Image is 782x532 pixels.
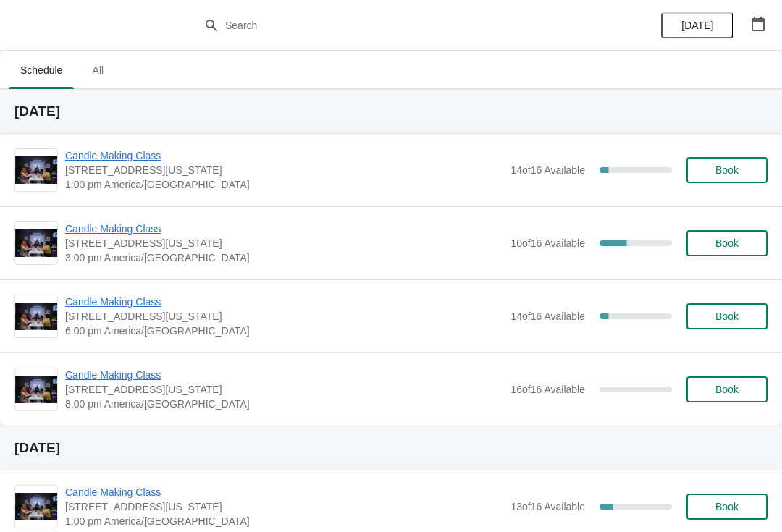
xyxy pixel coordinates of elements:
[14,104,768,119] h2: [DATE]
[65,163,503,177] span: [STREET_ADDRESS][US_STATE]
[510,384,585,395] span: 16 of 16 Available
[510,237,585,249] span: 10 of 16 Available
[65,236,503,250] span: [STREET_ADDRESS][US_STATE]
[715,501,739,512] span: Book
[65,499,503,514] span: [STREET_ADDRESS][US_STATE]
[715,164,739,176] span: Book
[715,311,739,322] span: Book
[661,12,733,38] button: [DATE]
[65,148,503,163] span: Candle Making Class
[65,514,503,528] span: 1:00 pm America/[GEOGRAPHIC_DATA]
[65,177,503,192] span: 1:00 pm America/[GEOGRAPHIC_DATA]
[510,501,585,512] span: 13 of 16 Available
[65,324,503,338] span: 6:00 pm America/[GEOGRAPHIC_DATA]
[65,221,503,236] span: Candle Making Class
[9,57,74,83] span: Schedule
[224,12,586,38] input: Search
[65,382,503,397] span: [STREET_ADDRESS][US_STATE]
[681,20,713,31] span: [DATE]
[65,295,503,309] span: Candle Making Class
[65,397,503,411] span: 8:00 pm America/[GEOGRAPHIC_DATA]
[65,485,503,499] span: Candle Making Class
[14,441,768,455] h2: [DATE]
[686,376,768,402] button: Book
[15,493,57,521] img: Candle Making Class | 1252 North Milwaukee Avenue, Chicago, Illinois, USA | 1:00 pm America/Chicago
[686,230,768,256] button: Book
[510,164,585,176] span: 14 of 16 Available
[65,309,503,324] span: [STREET_ADDRESS][US_STATE]
[15,156,57,185] img: Candle Making Class | 1252 North Milwaukee Avenue, Chicago, Illinois, USA | 1:00 pm America/Chicago
[686,157,768,183] button: Book
[65,368,503,382] span: Candle Making Class
[715,384,739,395] span: Book
[686,303,768,329] button: Book
[65,250,503,265] span: 3:00 pm America/[GEOGRAPHIC_DATA]
[715,237,739,249] span: Book
[510,311,585,322] span: 14 of 16 Available
[15,303,57,331] img: Candle Making Class | 1252 North Milwaukee Avenue, Chicago, Illinois, USA | 6:00 pm America/Chicago
[80,57,116,83] span: All
[15,229,57,258] img: Candle Making Class | 1252 North Milwaukee Avenue, Chicago, Illinois, USA | 3:00 pm America/Chicago
[15,376,57,404] img: Candle Making Class | 1252 North Milwaukee Avenue, Chicago, Illinois, USA | 8:00 pm America/Chicago
[686,494,768,520] button: Book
